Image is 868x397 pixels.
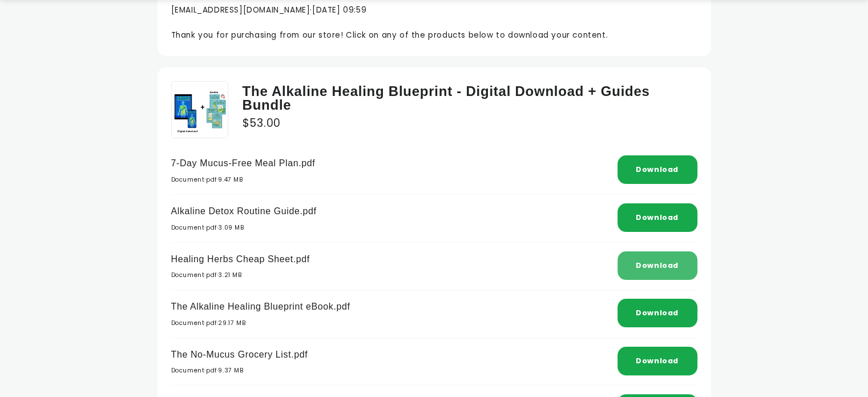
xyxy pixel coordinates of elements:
[217,366,219,375] span: ·
[171,366,308,376] p: Document pdf 9.37 MB
[243,112,697,135] h3: $53.00
[636,260,679,270] a: Download
[171,223,317,234] p: Document pdf 3.09 MB
[636,356,679,366] a: Download
[217,319,219,327] span: ·
[217,223,219,232] span: ·
[204,175,206,184] span: ·
[217,271,219,279] span: ·
[204,271,206,279] span: ·
[171,3,697,17] p: [EMAIL_ADDRESS][DOMAIN_NAME] · [DATE] 09:59
[243,85,697,112] h3: The Alkaline Healing Blueprint - Digital Download + Guides Bundle
[171,299,350,315] p: The Alkaline Healing Blueprint eBook.pdf
[204,319,206,327] span: ·
[171,270,310,281] p: Document pdf 3.21 MB
[171,251,310,268] p: Healing Herbs Cheap Sheet.pdf
[171,318,350,329] p: Document pdf 29.17 MB
[204,223,206,232] span: ·
[171,203,317,220] p: Alkaline Detox Routine Guide.pdf
[636,165,679,174] a: Download
[171,29,697,42] p: Thank you for purchasing from our store! Click on any of the products below to download your cont...
[171,347,308,363] p: The No-Mucus Grocery List.pdf
[636,212,679,222] a: Download
[636,308,679,318] a: Download
[171,175,316,186] p: Document pdf 9.47 MB
[171,155,316,172] p: 7-Day Mucus-Free Meal Plan.pdf
[217,175,219,184] span: ·
[171,81,228,138] img: Digital_product.png
[204,366,206,375] span: ·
